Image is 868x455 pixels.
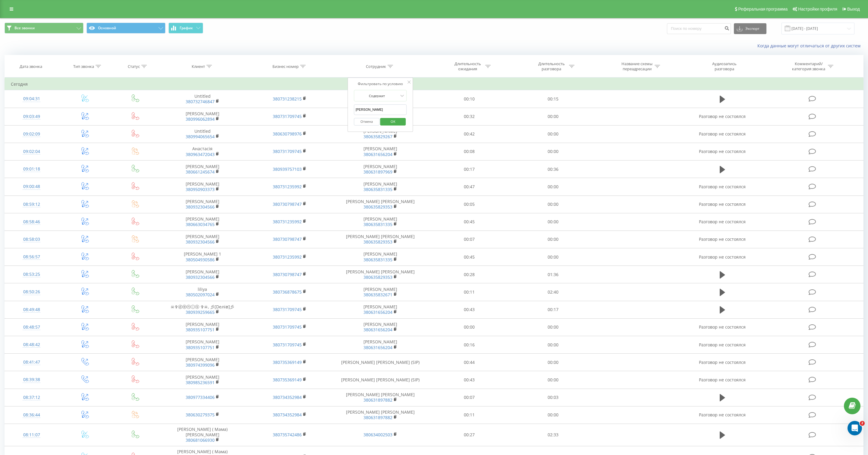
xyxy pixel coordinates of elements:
td: 00:08 [427,143,511,160]
a: 380735369149 [273,359,302,365]
td: 00:17 [511,301,595,318]
a: 380950903373 [186,186,215,192]
td: 00:16 [427,336,511,354]
td: 00:42 [427,125,511,143]
span: Разговор не состоялся [699,254,746,260]
td: 00:00 [511,196,595,213]
span: Разговор не состоялся [699,342,746,348]
a: 380935107751 [186,327,215,332]
a: 380661245674 [186,169,215,175]
span: Реферальная программа [738,7,788,11]
a: 380635831335 [363,257,392,262]
a: 380635831335 [363,186,392,192]
td: Untitled [159,90,246,108]
td: 00:27 [427,424,511,446]
a: 380630798976 [273,131,302,137]
a: 380974399096 [186,362,215,368]
div: 08:56:57 [11,251,52,263]
td: 00:00 [511,178,595,196]
a: 380634002503 [363,432,392,437]
td: [PERSON_NAME] [159,318,246,336]
div: 09:01:18 [11,163,52,175]
td: [PERSON_NAME] [333,318,427,336]
span: Разговор не состоялся [699,377,746,383]
td: [PERSON_NAME] [PERSON_NAME] (SIP) [333,371,427,389]
a: 380631656204 [363,327,392,332]
span: Разговор не состоялся [699,184,746,189]
td: [PERSON_NAME] [333,108,427,125]
a: 380635832671 [363,292,392,297]
td: Анастасія [159,143,246,160]
td: 02:40 [511,283,595,301]
span: Разговор не состоялся [699,131,746,137]
td: 00:15 [511,90,595,108]
div: 08:50:26 [11,286,52,298]
td: [PERSON_NAME] [333,178,427,196]
div: 09:00:48 [11,181,52,192]
div: 08:53:25 [11,269,52,280]
a: 380985236591 [186,380,215,385]
a: 380730798747 [273,272,302,277]
a: Когда данные могут отличаться от других систем [757,43,863,49]
a: 380932304566 [186,239,215,245]
a: 380735742486 [273,432,302,437]
span: Разговор не состоялся [699,236,746,242]
a: 380663034765 [186,221,215,227]
td: 00:32 [427,108,511,125]
td: 00:03 [511,389,595,406]
a: 380730798747 [273,236,302,242]
div: Название схемы переадресации [621,61,653,72]
td: 00:00 [511,336,595,354]
div: 09:02:09 [11,128,52,140]
td: 00:00 [511,248,595,266]
td: Сегодня [5,78,863,90]
a: 380631897882 [363,397,392,403]
a: 380963472043 [186,151,215,157]
div: Длительность ожидания [451,61,484,72]
div: 08:37:12 [11,392,52,403]
td: 00:43 [427,301,511,318]
span: Разговор не состоялся [699,412,746,418]
a: 380994065654 [186,134,215,139]
a: 380731709745 [273,342,302,348]
td: Untitled [159,125,246,143]
a: 380939757103 [273,166,302,172]
td: [PERSON_NAME] [159,371,246,389]
td: [PERSON_NAME] [159,161,246,178]
span: Разговор не состоялся [699,219,746,224]
td: 00:45 [427,213,511,231]
button: Отмена [354,118,379,126]
td: [PERSON_NAME] [333,248,427,266]
div: Комментарий/категория звонка [791,61,826,72]
input: Введите значение [354,104,407,115]
td: [PERSON_NAME] [PERSON_NAME] [333,231,427,248]
span: Все звонки [14,26,35,30]
a: 380504930586 [186,257,215,262]
div: Длительность разговора [535,61,568,72]
td: 00:07 [427,231,511,248]
td: [PERSON_NAME] [333,161,427,178]
span: График [180,26,193,30]
td: 00:47 [427,178,511,196]
div: 08:48:57 [11,321,52,333]
td: 00:10 [427,90,511,108]
div: Бизнес номер [272,64,299,69]
td: [PERSON_NAME] [333,336,427,354]
td: [PERSON_NAME] [159,108,246,125]
td: [PERSON_NAME] [159,196,246,213]
div: Статус [128,64,140,69]
td: [PERSON_NAME] [159,213,246,231]
span: Разговор не состоялся [699,359,746,365]
td: 00:00 [511,318,595,336]
td: 00:00 [511,143,595,160]
a: 380631656204 [363,345,392,350]
a: 380635829267 [363,134,392,139]
a: 380731709745 [273,324,302,330]
td: 00:28 [427,266,511,283]
div: 08:39:38 [11,374,52,386]
td: [PERSON_NAME] [159,231,246,248]
td: 00:17 [427,161,511,178]
a: 380631897882 [363,415,392,420]
div: 08:58:46 [11,216,52,228]
td: [PERSON_NAME] [159,178,246,196]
